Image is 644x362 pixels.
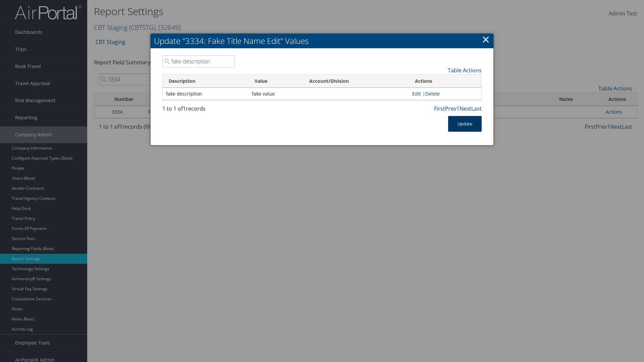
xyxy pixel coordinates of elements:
td: fake value [249,88,303,100]
a: Next [460,105,471,112]
input: Search [162,55,235,67]
a: Edit [412,90,421,97]
td: | [409,88,481,100]
th: Description: activate to sort column descending [163,75,249,88]
button: Update [448,116,482,132]
th: Actions [409,75,481,88]
a: Table Actions [448,67,482,74]
a: Last [471,105,482,112]
th: Account/Division: activate to sort column ascending [303,75,409,88]
th: Value: activate to sort column ascending [249,75,303,88]
a: 1 [457,105,460,112]
td: fake description [163,88,249,100]
h2: Update "3334: Fake Title Name Edit" Values [151,34,493,48]
a: First [434,105,445,112]
a: Delete [425,90,440,97]
a: Prev [445,105,457,112]
span: 1 [183,105,186,112]
a: × [482,33,490,46]
div: 1 to 1 of records [162,105,235,116]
